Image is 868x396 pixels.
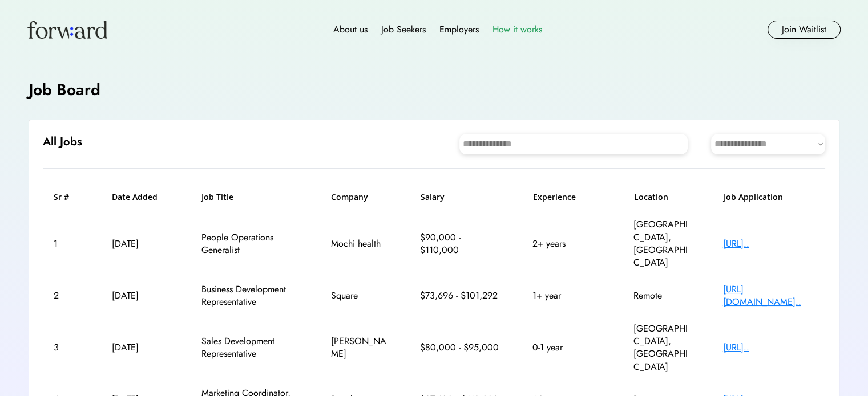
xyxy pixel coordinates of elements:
[532,238,601,250] div: 2+ years
[201,191,233,203] h6: Job Title
[420,231,500,257] div: $90,000 - $110,000
[112,341,169,354] div: [DATE]
[634,191,691,203] h6: Location
[331,289,388,302] div: Square
[633,218,691,270] div: [GEOGRAPHIC_DATA], [GEOGRAPHIC_DATA]
[54,289,79,302] div: 2
[29,79,100,101] h4: Job Board
[112,191,169,203] h6: Date Added
[533,191,601,203] h6: Experience
[724,191,815,203] h6: Job Application
[420,341,500,354] div: $80,000 - $95,000
[43,134,82,150] h6: All Jobs
[112,289,169,302] div: [DATE]
[333,23,368,36] div: About us
[54,238,79,250] div: 1
[331,238,388,250] div: Mochi health
[723,283,814,309] div: [URL][DOMAIN_NAME]..
[201,231,298,257] div: People Operations Generalist
[723,238,814,250] div: [URL]..
[723,341,814,354] div: [URL]..
[420,289,500,302] div: $73,696 - $101,292
[331,191,388,203] h6: Company
[112,238,169,250] div: [DATE]
[54,191,79,203] h6: Sr #
[532,289,601,302] div: 1+ year
[54,341,79,354] div: 3
[492,23,542,36] div: How it works
[633,289,691,302] div: Remote
[633,322,691,374] div: [GEOGRAPHIC_DATA], [GEOGRAPHIC_DATA]
[381,23,426,36] div: Job Seekers
[201,335,298,361] div: Sales Development Representative
[768,21,841,39] button: Join Waitlist
[439,23,479,36] div: Employers
[421,191,500,203] h6: Salary
[201,283,298,309] div: Business Development Representative
[27,21,107,39] img: Forward logo
[532,341,601,354] div: 0-1 year
[331,335,388,361] div: [PERSON_NAME]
